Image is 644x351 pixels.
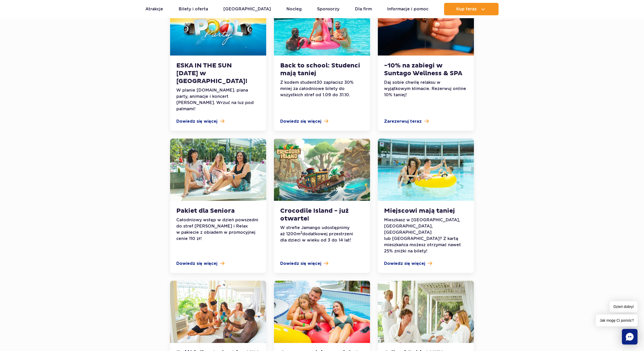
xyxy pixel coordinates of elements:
button: Kup teraz [444,3,499,15]
p: Z kodem student30 zapłacisz 30% mniej za całodniowe bilety do wszystkich stref od 1.09 do 31.10. [280,79,364,98]
span: Dowiedz się więcej [384,260,425,267]
span: Dowiedz się więcej [280,118,321,125]
a: [GEOGRAPHIC_DATA] [223,3,271,15]
a: Sponsorzy [317,3,339,15]
p: Całodniowy wstęp w dzień powszedni do stref [PERSON_NAME] i Relax w pakiecie z obiadem w promocyj... [176,217,260,242]
h3: Back to school: Studenci mają taniej [280,62,364,77]
span: Dowiedz się więcej [176,260,217,267]
p: W strefie Jamango udostępnimy aż 1200m dodatkowej przestrzeni dla dzieci w wieku od 3 do 14 lat! [280,225,364,243]
p: Mieszkasz w [GEOGRAPHIC_DATA], [GEOGRAPHIC_DATA], [GEOGRAPHIC_DATA] lub [GEOGRAPHIC_DATA]? Z kart... [384,217,468,254]
span: Dowiedz się więcej [176,118,217,125]
a: Informacje i pomoc [387,3,428,15]
span: Jak mogę Ci pomóc? [596,314,638,326]
p: Daj sobie chwilę relaksu w wyjątkowym klimacie. Rezerwuj online 10% taniej! [384,79,468,98]
img: Pięcioosobowa rodzina spędzająca dzień w&amp;nbsp;basenie w&amp;nbsp;parku wodnym, bawiąca się na... [378,139,474,201]
a: Dowiedz się więcej [176,260,260,267]
h3: -10% na zabiegi w Suntago Wellness & SPA [384,62,468,77]
h3: ESKA IN THE SUN [DATE] w [GEOGRAPHIC_DATA]! [176,62,260,85]
h3: Crocodile Island - już otwarte! [280,207,364,223]
a: Dowiedz się więcej [384,260,468,267]
a: Nocleg [286,3,302,15]
span: Zarezerwuj teraz [384,118,422,125]
a: Dowiedz się więcej [176,118,260,125]
a: Zarezerwuj teraz [384,118,468,125]
h3: Pakiet dla Seniora [176,207,260,215]
span: Dowiedz się więcej [280,260,321,267]
h3: Miejscowi mają taniej [384,207,468,215]
a: Dowiedz się więcej [280,118,364,125]
sup: 2 [300,231,302,235]
p: W planie [DOMAIN_NAME]. piana party, animacje i koncert [PERSON_NAME]. Wrzuć na luz pod palmami! [176,87,260,112]
a: Dowiedz się więcej [280,260,364,267]
img: Studenci relaksujący się na łóżku cabana w parku wodnym, z tropikalnymi palmami w tle [170,281,266,343]
img: Czas na rodzinny relaks! [274,281,370,343]
a: Bilety i oferta [179,3,208,15]
img: Pakiet dla Seniora [170,139,266,201]
a: Atrakcje [145,3,163,15]
div: Chat [622,329,638,345]
img: Odkryj Pakiet VIP! [378,281,474,343]
span: Dzień dobry! [610,301,638,312]
a: Dla firm [355,3,372,15]
span: Kup teraz [456,7,477,11]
